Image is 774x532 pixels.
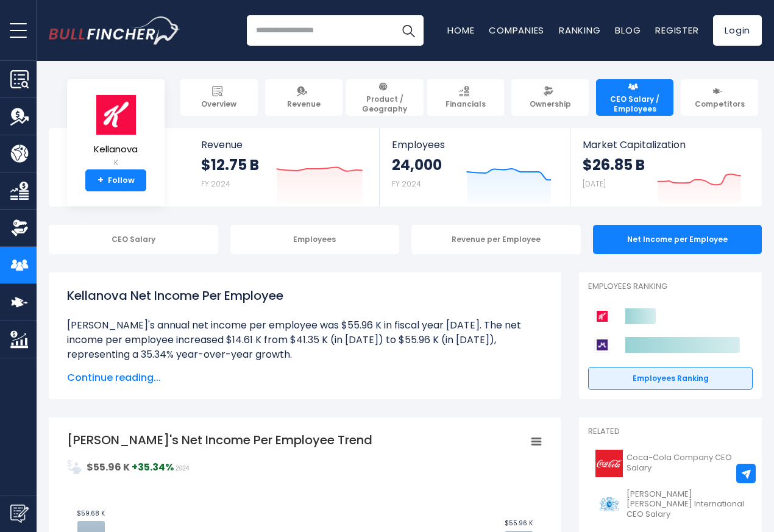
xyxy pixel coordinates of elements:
img: Ownership [10,219,29,237]
a: Go to homepage [49,16,180,44]
span: Continue reading... [67,371,542,385]
a: CEO Salary / Employees [596,79,673,116]
strong: $26.85 B [583,155,645,174]
a: Employees Ranking [588,367,753,390]
a: Competitors [681,79,758,116]
a: Financials [427,79,505,116]
img: Bullfincher logo [49,16,180,44]
a: Product / Geography [346,79,424,116]
span: Employees [392,139,557,151]
a: Market Capitalization $26.85 B [DATE] [570,128,761,207]
strong: 24,000 [392,155,442,174]
span: Market Capitalization [583,139,748,151]
h1: Kellanova Net Income Per Employee [67,286,542,305]
div: Net Income per Employee [593,225,762,254]
small: K [94,157,138,168]
a: +Follow [85,169,146,191]
a: Login [713,15,762,46]
span: Overview [201,99,236,109]
a: Ownership [511,79,589,116]
img: PM logo [595,491,623,518]
strong: + [98,175,104,186]
p: Employees Ranking [588,282,753,292]
img: Mondelez International competitors logo [594,337,610,353]
strong: $55.96 K [87,460,130,474]
span: Revenue [287,99,321,109]
a: Companies [489,24,544,37]
span: Coca-Cola Company CEO Salary [627,453,745,473]
button: Search [393,15,424,46]
span: Product / Geography [352,94,418,113]
a: Register [655,24,698,37]
small: [DATE] [583,179,606,189]
span: Revenue [201,139,367,151]
a: [PERSON_NAME] [PERSON_NAME] International CEO Salary [588,486,753,523]
span: Competitors [695,99,745,109]
a: Overview [180,79,258,116]
a: Revenue $12.75 B FY 2024 [189,128,380,207]
a: Blog [615,24,641,37]
span: 2024 [176,465,189,472]
span: [PERSON_NAME] [PERSON_NAME] International CEO Salary [627,489,745,520]
text: $55.96 K [505,519,533,528]
a: Kellanova K [93,94,138,170]
small: FY 2024 [392,179,421,189]
strong: +35.34% [132,460,174,474]
span: Kellanova [94,144,138,155]
img: NetIncomePerEmployee.svg [67,459,82,474]
a: Home [447,24,474,37]
span: Financials [446,99,486,109]
a: Employees 24,000 FY 2024 [380,128,569,207]
a: Ranking [559,24,600,37]
strong: $12.75 B [201,155,259,174]
tspan: [PERSON_NAME]'s Net Income Per Employee Trend [67,431,372,449]
div: CEO Salary [49,225,218,254]
small: FY 2024 [201,179,230,189]
span: Ownership [530,99,571,109]
img: KO logo [595,450,623,477]
img: Kellanova competitors logo [594,308,610,324]
span: CEO Salary / Employees [602,94,668,113]
li: [PERSON_NAME]'s annual net income per employee was $55.96 K in fiscal year [DATE]. The net income... [67,318,542,362]
a: Coca-Cola Company CEO Salary [588,447,753,480]
a: Revenue [265,79,343,116]
div: Revenue per Employee [411,225,581,254]
div: Employees [230,225,400,254]
p: Related [588,427,753,437]
text: $59.68 K [77,509,105,518]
